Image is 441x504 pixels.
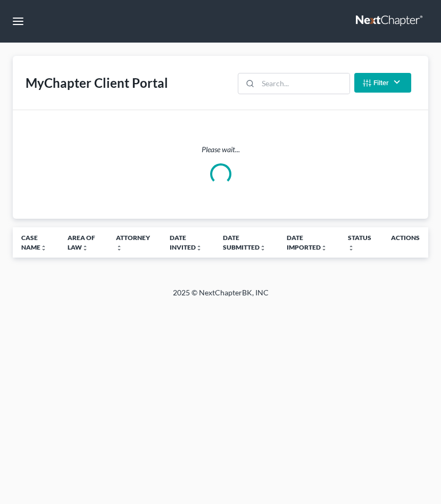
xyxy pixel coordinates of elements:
div: 2025 © NextChapterBK, INC [29,287,412,307]
input: Search... [258,73,349,94]
a: Date Invitedunfold_more [170,234,202,251]
p: Please wait... [21,144,420,155]
i: unfold_more [260,245,266,251]
a: Area of Lawunfold_more [68,234,95,251]
i: unfold_more [348,245,354,251]
a: Attorneyunfold_more [116,234,150,251]
a: Date Importedunfold_more [287,234,327,251]
i: unfold_more [82,245,88,251]
th: Actions [382,227,428,258]
i: unfold_more [116,245,122,251]
i: unfold_more [40,245,47,251]
a: Date Submittedunfold_more [223,234,266,251]
div: MyChapter Client Portal [26,75,168,92]
i: unfold_more [196,245,202,251]
button: Filter [354,73,411,93]
a: Statusunfold_more [348,234,371,251]
a: Case Nameunfold_more [21,234,47,251]
i: unfold_more [321,245,327,251]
